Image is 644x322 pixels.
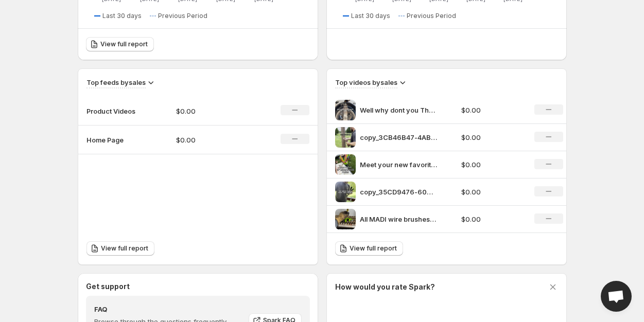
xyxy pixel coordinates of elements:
span: Previous Period [158,12,207,20]
p: Well why dont you The MADI Transmission Bell Separator Staple Remover is the multitool every line... [360,105,437,115]
p: $0.00 [461,159,522,170]
div: Open chat [601,281,632,312]
p: $0.00 [176,135,249,145]
img: Meet your new favorite 10 Fuse Pliers maditools lineman tools toolsofthetrade journeymanlineman l... [335,154,356,175]
h3: How would you rate Spark? [335,282,435,292]
p: All MADI wire brushes are replaceable and many require no tools at all to replace Check out all o... [360,214,437,224]
h3: Get support [86,281,130,292]
p: $0.00 [176,106,249,116]
img: copy_3CB46B47-4AB4-4B49-BF71-A2F0748DFDA8 [335,127,356,148]
p: Meet your new favorite 10 Fuse Pliers maditools lineman tools toolsofthetrade journeymanlineman l... [360,159,437,170]
h3: Top feeds by sales [86,77,146,87]
p: $0.00 [461,105,522,115]
p: $0.00 [461,214,522,224]
a: View full report [86,241,154,256]
h4: FAQ [94,304,241,314]
p: $0.00 [461,187,522,197]
img: All MADI wire brushes are replaceable and many require no tools at all to replace Check out all o... [335,209,356,229]
img: Well why dont you The MADI Transmission Bell Separator Staple Remover is the multitool every line... [335,100,356,120]
p: copy_3CB46B47-4AB4-4B49-BF71-A2F0748DFDA8 [360,132,437,142]
img: copy_35CD9476-6009-4F90-B9D4-5910B247DE1B [335,182,356,202]
span: View full report [100,40,148,48]
span: View full report [350,244,397,253]
h3: Top videos by sales [335,77,397,87]
span: Last 30 days [351,12,390,20]
span: Last 30 days [102,12,142,20]
span: View full report [101,244,148,253]
a: View full report [335,241,403,256]
p: Product Videos [86,106,138,116]
p: copy_35CD9476-6009-4F90-B9D4-5910B247DE1B [360,187,437,197]
p: $0.00 [461,132,522,142]
p: Home Page [86,135,138,145]
span: Previous Period [407,12,456,20]
a: View full report [86,37,154,51]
